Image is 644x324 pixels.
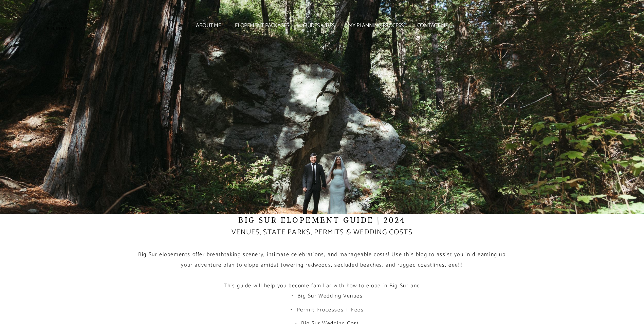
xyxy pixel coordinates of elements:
[229,24,294,28] a: Elopement packages
[135,215,509,226] h1: Big Sur Elopement Guide | 2024
[135,226,509,239] h5: Venues, State Parks, Permits & Wedding Costs
[135,281,509,291] p: This guide will help you become familiar with how to elope in Big Sur and
[143,305,509,315] li: Permit Processes + Fees
[143,291,509,301] li: Big Sur Wedding Venues
[25,3,93,44] img: Rise in Love Photography
[298,24,340,28] a: Guides + tips
[412,24,453,28] a: Contact me
[343,24,409,28] a: My Planning Process
[191,24,226,28] a: About me
[135,250,509,270] p: Big Sur elopements offer breathtaking scenery, intimate celebrations, and manageable costs! Use t...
